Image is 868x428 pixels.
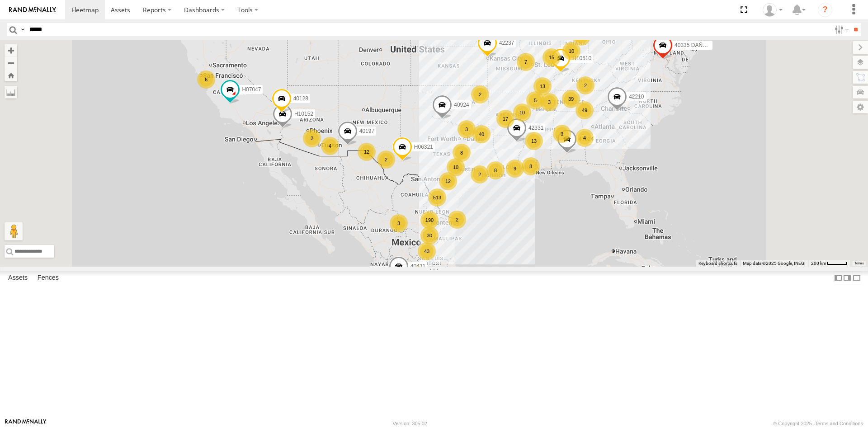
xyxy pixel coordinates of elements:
span: 200 km [811,261,826,266]
div: 2 [303,129,321,147]
span: 40335 DAÑADO [675,42,714,48]
a: Terms and Conditions [815,421,863,426]
button: Drag Pegman onto the map to open Street View [5,222,23,240]
div: 10 [447,158,465,176]
div: 13 [525,132,543,150]
span: H07047 [242,86,261,93]
div: 9 [506,160,524,178]
label: Search Query [19,23,26,36]
div: Version: 305.02 [393,421,427,426]
div: 2 [377,151,395,169]
div: 49 [576,101,594,119]
span: 40431 [410,263,425,269]
div: 8 [486,161,505,179]
button: Zoom out [5,56,17,69]
i: ? [818,3,832,17]
div: 13 [533,77,552,95]
div: 40 [472,125,491,143]
div: 3 [458,120,476,138]
label: Map Settings [853,101,868,113]
div: 43 [418,242,436,260]
label: Dock Summary Table to the Left [834,271,843,284]
div: 4 [576,129,594,147]
div: 8 [453,144,471,162]
div: 2 [576,76,594,94]
span: H10152 [294,111,313,118]
div: 2 [448,211,466,229]
div: 2 [471,165,489,183]
label: Measure [5,86,17,99]
span: 40197 [359,128,374,134]
div: 3 [540,93,558,111]
a: Visit our Website [5,419,47,428]
div: 8 [522,157,540,175]
div: 3 [553,125,571,143]
div: 10 [513,103,531,122]
div: 7 [517,53,535,71]
button: Zoom Home [5,69,17,81]
label: Dock Summary Table to the Right [843,271,852,284]
div: 3 [390,214,408,232]
div: 6 [197,71,215,89]
div: 15 [542,48,561,66]
div: 5 [526,91,544,109]
span: 42210 [629,94,644,100]
div: 12 [439,172,457,190]
label: Assets [4,272,32,284]
div: 17 [496,110,514,128]
button: Keyboard shortcuts [698,260,737,267]
div: © Copyright 2025 - [773,421,863,426]
div: 190 [420,211,439,229]
span: 40128 [293,95,308,102]
span: 42331 [528,125,543,132]
label: Search Filter Options [831,23,850,36]
div: 4 [321,137,339,155]
div: 39 [562,90,580,108]
img: rand-logo.svg [9,7,56,13]
div: 513 [428,188,446,207]
div: 12 [358,143,376,161]
span: 42237 [499,40,514,47]
a: Terms [854,262,864,265]
span: Map data ©2025 Google, INEGI [743,261,806,266]
label: Fences [33,272,63,284]
div: 30 [420,226,439,245]
span: H06321 [414,144,433,150]
div: 197 [409,266,427,284]
div: 2 [471,85,489,103]
label: Hide Summary Table [852,271,861,284]
button: Zoom in [5,44,17,56]
div: 10 [562,42,580,60]
button: Map Scale: 200 km per 42 pixels [808,260,850,267]
span: H10510 [572,55,591,61]
span: 40924 [454,102,469,108]
div: Juan Lopez [759,3,786,17]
